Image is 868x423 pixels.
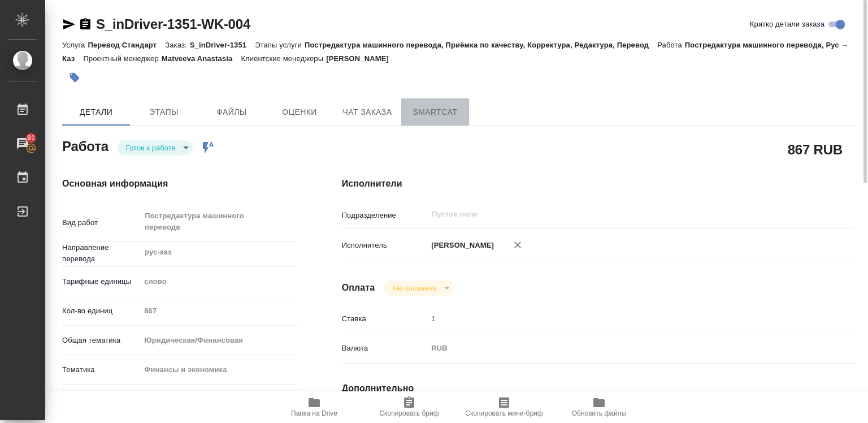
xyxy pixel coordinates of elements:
input: Пустое поле [431,208,786,221]
p: Matveeva Anastasia [162,54,241,63]
p: Кол-во единиц [62,305,140,317]
span: Детали [69,105,123,119]
p: [PERSON_NAME] [326,54,397,63]
input: Пустое поле [427,310,813,327]
button: Обновить файлы [552,391,646,423]
div: Финансы и экономика [140,360,296,379]
button: Готов к работе [123,143,179,153]
p: Этапы услуги [255,41,305,49]
button: Не оплачена [389,283,440,293]
h4: Дополнительно [342,382,856,395]
p: Заказ: [165,41,189,49]
p: Направление перевода [62,242,140,265]
p: Тарифные единицы [62,276,140,287]
button: Скопировать мини-бриф [457,391,552,423]
p: Постредактура машинного перевода, Приёмка по качеству, Корректура, Редактура, Перевод [305,41,657,49]
button: Скопировать ссылку для ЯМессенджера [62,18,76,31]
span: Этапы [137,105,191,119]
p: Услуга [62,41,88,49]
p: Подразделение [342,210,428,221]
div: Готов к работе [384,280,453,296]
p: Проектный менеджер [83,54,161,63]
p: Клиентские менеджеры [241,54,326,63]
div: слово [140,272,296,291]
p: Работа [657,41,685,49]
p: [PERSON_NAME] [427,240,494,251]
h2: 867 RUB [788,140,843,159]
div: Готов к работе [117,140,193,156]
button: Удалить исполнителя [505,232,530,257]
h2: Работа [62,135,108,156]
p: Ставка [342,313,428,325]
button: Добавить тэг [62,65,87,90]
span: Файлы [205,105,259,119]
span: 91 [20,132,42,144]
span: Обновить файлы [572,409,627,417]
span: Скопировать мини-бриф [465,409,542,417]
p: Исполнитель [342,240,428,251]
span: SmartCat [408,105,462,119]
h4: Основная информация [62,177,297,191]
a: S_inDriver-1351-WK-004 [96,16,250,32]
h4: Оплата [342,281,375,295]
button: Скопировать ссылку [79,18,92,31]
button: Папка на Drive [267,391,362,423]
div: Юридическая/Финансовая [140,331,296,350]
span: Оценки [272,105,327,119]
span: Кратко детали заказа [750,19,824,30]
p: Валюта [342,343,428,354]
p: Перевод Стандарт [88,41,165,49]
a: 91 [3,130,42,158]
p: Общая тематика [62,335,140,346]
div: RUB [427,339,813,358]
p: Тематика [62,364,140,375]
span: Папка на Drive [291,409,337,417]
span: Чат заказа [340,105,394,119]
button: Скопировать бриф [362,391,457,423]
p: Вид работ [62,217,140,228]
p: S_inDriver-1351 [190,41,255,49]
h4: Исполнители [342,177,856,191]
input: Пустое поле [140,303,296,319]
span: Скопировать бриф [379,409,439,417]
